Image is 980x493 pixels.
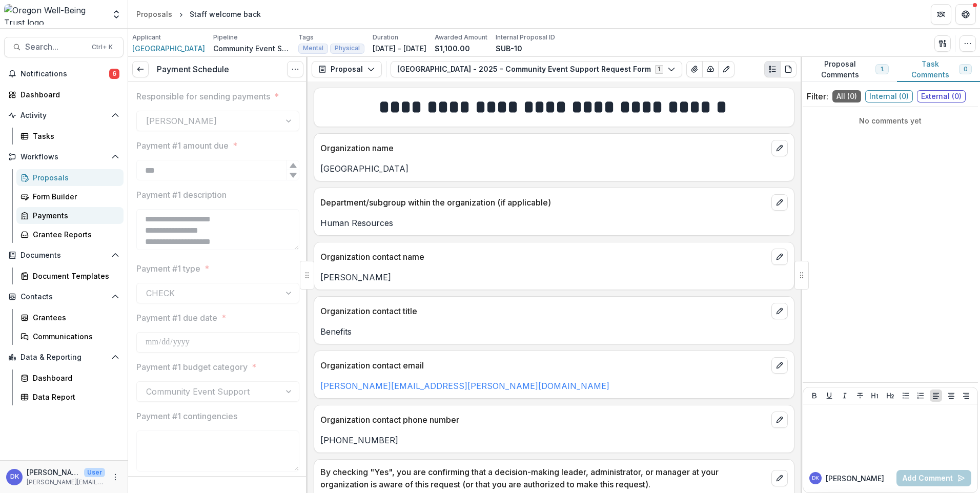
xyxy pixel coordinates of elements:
div: Proposals [33,172,115,183]
p: [PERSON_NAME] [320,271,788,283]
div: Staff welcome back [190,9,261,19]
button: edit [771,470,788,486]
a: Dashboard [16,369,124,386]
div: Danielle King [10,474,19,480]
a: Tasks [16,128,124,145]
p: [PHONE_NUMBER] [320,434,788,446]
p: Payment #1 type [136,262,200,275]
p: Filter: [807,90,828,102]
span: Documents [21,251,107,260]
span: 0 [964,66,967,73]
span: Physical [335,45,360,52]
button: Open Activity [4,107,124,124]
div: Document Templates [33,271,115,281]
span: 6 [109,69,119,79]
span: Data & Reporting [21,353,107,362]
button: Align Center [945,389,957,402]
div: Tasks [33,131,115,141]
button: edit [771,412,788,428]
button: Get Help [955,4,976,25]
button: edit [771,140,788,156]
button: [GEOGRAPHIC_DATA] - 2025 - Community Event Support Request Form1 [391,61,682,77]
a: Grantees [16,309,124,326]
button: Partners [931,4,951,25]
div: Dashboard [21,89,115,100]
img: Oregon Well-Being Trust logo [4,4,105,25]
a: Data Report [16,388,124,405]
p: No comments yet [807,115,974,126]
p: Organization contact name [320,251,767,263]
p: [PERSON_NAME][EMAIL_ADDRESS][DOMAIN_NAME] [27,478,105,487]
span: Activity [21,111,107,120]
p: Awarded Amount [435,33,487,42]
div: Data Report [33,392,115,402]
span: Mental [303,45,323,52]
div: Proposals [136,9,172,19]
p: Payment #1 amount due [136,139,229,152]
span: External ( 0 ) [917,90,966,102]
button: edit [771,303,788,319]
button: Open entity switcher [109,4,124,25]
a: Form Builder [16,188,124,205]
button: View Attached Files [686,61,703,77]
div: Ctrl + K [90,42,115,53]
p: Department/subgroup within the organization (if applicable) [320,196,767,209]
button: edit [771,249,788,265]
div: Danielle King [812,476,819,481]
span: Contacts [21,293,107,301]
button: Heading 1 [869,389,881,402]
p: Payment #1 contingencies [136,410,237,422]
button: Options [287,61,303,77]
button: edit [771,357,788,374]
button: Proposal [312,61,382,77]
a: Communications [16,328,124,345]
p: SUB-10 [496,43,522,54]
button: Bold [808,389,821,402]
div: Communications [33,331,115,342]
button: Edit as form [718,61,734,77]
button: Align Left [930,389,942,402]
span: All ( 0 ) [832,90,861,102]
p: Payment #1 due date [136,312,217,324]
span: Search... [25,42,86,52]
p: Responsible for sending payments [136,90,270,102]
p: Internal Proposal ID [496,33,555,42]
p: Human Resources [320,217,788,229]
div: Payments [33,210,115,221]
p: User [84,468,105,477]
button: Align Right [960,389,972,402]
p: Tags [298,33,314,42]
button: Ordered List [914,389,927,402]
button: Plaintext view [764,61,781,77]
span: Internal ( 0 ) [865,90,913,102]
button: Italicize [839,389,851,402]
nav: breadcrumb [132,7,265,22]
span: Workflows [21,153,107,161]
button: Open Workflows [4,149,124,165]
p: By checking "Yes", you are confirming that a decision-making leader, administrator, or manager at... [320,466,767,490]
p: Organization contact phone number [320,414,767,426]
button: Open Contacts [4,289,124,305]
button: Task Comments [897,57,980,82]
p: Benefits [320,325,788,338]
a: [PERSON_NAME][EMAIL_ADDRESS][PERSON_NAME][DOMAIN_NAME] [320,381,609,391]
p: [PERSON_NAME] [826,473,884,484]
div: Form Builder [33,191,115,202]
button: More [109,471,121,483]
p: $1,100.00 [435,43,470,54]
span: 11 [880,66,885,73]
p: Payment #1 budget category [136,361,248,373]
button: PDF view [780,61,797,77]
p: [DATE] - [DATE] [373,43,426,54]
a: Proposals [132,7,176,22]
button: Notifications6 [4,66,124,82]
button: Search... [4,37,124,57]
p: Pipeline [213,33,238,42]
a: Payments [16,207,124,224]
button: Proposal Comments [801,57,897,82]
a: Grantee Reports [16,226,124,243]
a: [GEOGRAPHIC_DATA] [132,43,205,54]
div: Grantee Reports [33,229,115,240]
p: Payment #1 description [136,189,227,201]
button: Open Documents [4,247,124,263]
